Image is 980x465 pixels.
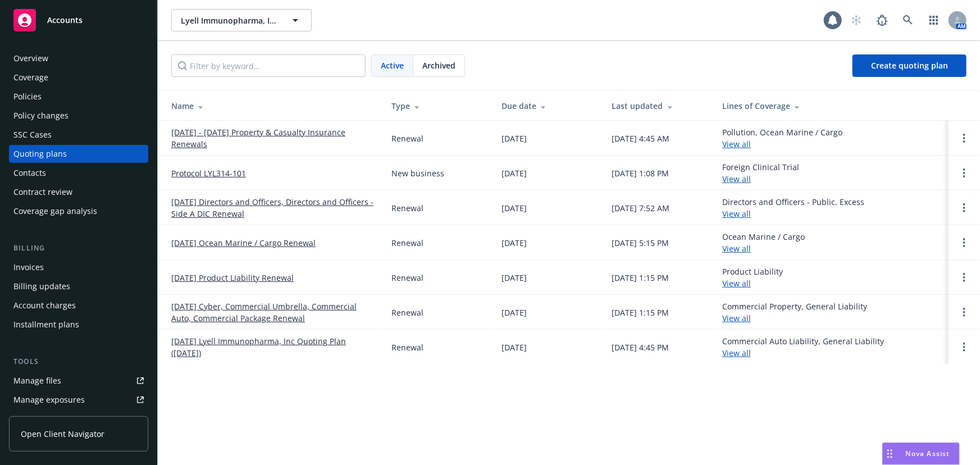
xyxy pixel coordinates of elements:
a: Open options [958,271,971,284]
a: View all [722,208,751,219]
div: [DATE] [502,167,527,179]
a: Policy changes [9,107,148,125]
a: View all [722,313,751,323]
div: Pollution, Ocean Marine / Cargo [722,126,842,150]
div: [DATE] [502,272,527,284]
a: View all [722,174,751,184]
span: Open Client Navigator [21,428,104,440]
div: Lines of Coverage [722,100,940,112]
div: Overview [13,49,48,67]
a: Billing updates [9,277,148,295]
a: Overview [9,49,148,67]
div: Coverage [13,69,48,86]
div: Billing updates [13,277,70,295]
a: Report a Bug [871,9,894,31]
span: Active [381,60,404,71]
a: View all [722,348,751,358]
div: Renewal [391,237,423,249]
button: Nova Assist [882,443,960,465]
a: Quoting plans [9,145,148,163]
a: View all [722,243,751,254]
a: [DATE] Cyber, Commercial Umbrella, Commercial Auto, Commercial Package Renewal [171,300,373,324]
div: Commercial Property, General Liability [722,300,867,324]
div: Quoting plans [13,145,67,163]
a: [DATE] Lyell Immunopharma, Inc Quoting Plan ([DATE]) [171,335,373,359]
div: [DATE] 1:08 PM [612,167,669,179]
div: Product Liability [722,266,783,289]
a: [DATE] Directors and Officers, Directors and Officers - Side A DIC Renewal [171,196,373,220]
a: SSC Cases [9,126,148,144]
div: Account charges [13,297,76,314]
span: Lyell Immunopharma, Inc [181,15,278,26]
a: Open options [958,236,971,249]
a: Open options [958,131,971,145]
a: Policies [9,88,148,106]
div: [DATE] 1:15 PM [612,272,669,284]
span: Archived [422,60,455,71]
div: Renewal [391,307,423,318]
div: [DATE] [502,341,527,353]
a: Search [897,9,919,31]
a: Installment plans [9,316,148,334]
div: [DATE] 5:15 PM [612,237,669,249]
div: Manage exposures [13,391,85,409]
div: Due date [502,100,594,112]
div: Invoices [13,258,44,276]
div: [DATE] 1:15 PM [612,307,669,318]
div: Coverage gap analysis [13,202,97,220]
div: Renewal [391,133,423,144]
div: [DATE] [502,237,527,249]
div: Billing [9,243,148,254]
div: SSC Cases [13,126,52,144]
div: Directors and Officers - Public, Excess [722,196,864,220]
div: Type [391,100,484,112]
span: Create quoting plan [871,60,948,71]
div: Foreign Clinical Trial [722,161,799,185]
span: Nova Assist [906,449,950,458]
div: Ocean Marine / Cargo [722,231,805,254]
a: View all [722,278,751,289]
a: Open options [958,340,971,354]
a: View all [722,139,751,149]
input: Filter by keyword... [171,54,366,77]
a: [DATE] Product Liability Renewal [171,272,294,284]
div: Manage files [13,372,61,390]
a: Contract review [9,183,148,201]
a: Invoices [9,258,148,276]
a: Switch app [923,9,945,31]
div: Renewal [391,341,423,353]
div: Renewal [391,202,423,214]
div: Commercial Auto Liability, General Liability [722,335,884,359]
a: Open options [958,166,971,180]
a: Open options [958,201,971,215]
a: Open options [958,306,971,319]
div: [DATE] 7:52 AM [612,202,670,214]
a: Accounts [9,4,148,36]
a: Coverage gap analysis [9,202,148,220]
a: Contacts [9,164,148,182]
a: Protocol LYL314-101 [171,167,246,179]
a: Manage files [9,372,148,390]
div: Policy changes [13,107,69,125]
div: New business [391,167,444,179]
div: Drag to move [883,443,897,464]
div: [DATE] [502,307,527,318]
span: Accounts [47,16,83,25]
a: Manage exposures [9,391,148,409]
div: Contract review [13,183,72,201]
div: Installment plans [13,316,79,334]
div: Renewal [391,272,423,284]
a: [DATE] - [DATE] Property & Casualty Insurance Renewals [171,126,373,150]
div: [DATE] 4:45 AM [612,133,670,144]
a: [DATE] Ocean Marine / Cargo Renewal [171,237,316,249]
a: Start snowing [845,9,868,31]
a: Account charges [9,297,148,314]
div: Tools [9,356,148,367]
div: Name [171,100,373,112]
button: Lyell Immunopharma, Inc [171,9,312,31]
div: [DATE] 4:45 PM [612,341,669,353]
div: Contacts [13,164,46,182]
a: Create quoting plan [853,54,967,77]
a: Coverage [9,69,148,86]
